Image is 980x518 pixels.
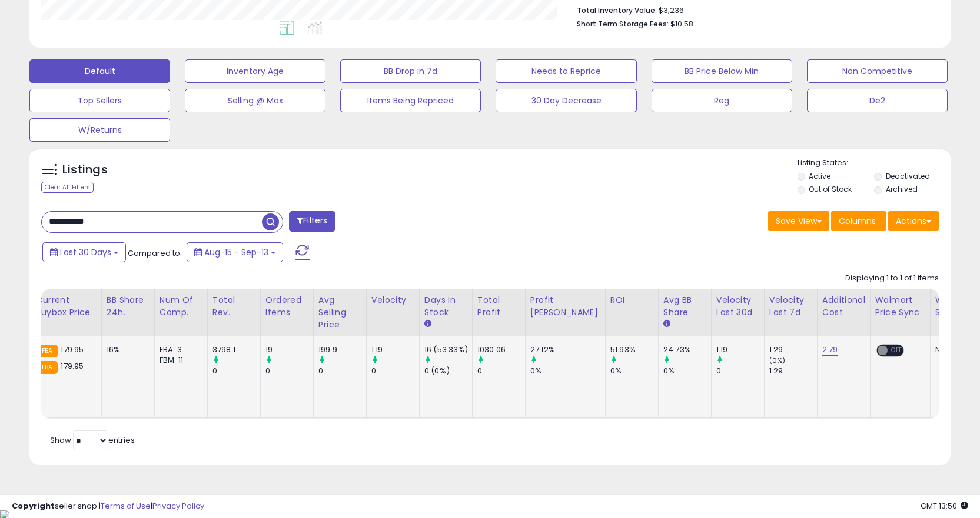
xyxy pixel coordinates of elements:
[716,366,764,376] div: 0
[107,345,145,355] div: 16%
[477,345,525,355] div: 1030.06
[798,158,951,169] p: Listing States:
[371,294,414,306] div: Velocity
[822,344,838,356] a: 2.79
[769,356,786,365] small: (0%)
[663,366,711,376] div: 0%
[822,294,865,319] div: Additional Cost
[160,294,202,319] div: Num of Comp.
[12,500,55,512] strong: Copyright
[807,59,948,83] button: Non Competitive
[921,500,968,512] span: 2025-10-14 13:50 GMT
[265,345,313,355] div: 19
[61,344,84,355] span: 179.95
[477,366,525,376] div: 0
[768,211,829,231] button: Save View
[12,501,204,512] div: seller snap | |
[831,211,886,231] button: Columns
[496,59,636,83] button: Needs to Reprice
[265,294,308,319] div: Ordered Items
[652,89,792,112] button: Reg
[160,355,198,366] div: FBM: 11
[577,5,657,15] b: Total Inventory Value:
[318,294,361,331] div: Avg Selling Price
[886,171,930,181] label: Deactivated
[29,59,170,83] button: Default
[160,345,198,355] div: FBA: 3
[496,89,636,112] button: 30 Day Decrease
[769,366,817,376] div: 1.29
[577,19,669,29] b: Short Term Storage Fees:
[935,294,973,319] div: Walmart SKU
[60,246,111,258] span: Last 30 Days
[424,345,472,355] div: 16 (53.33%)
[265,366,313,376] div: 0
[36,361,58,374] small: FBA
[187,242,283,262] button: Aug-15 - Sep-13
[101,500,151,512] a: Terms of Use
[212,294,255,319] div: Total Rev.
[36,294,97,319] div: Current Buybox Price
[670,18,693,29] span: $10.58
[886,184,918,194] label: Archived
[888,211,939,231] button: Actions
[50,435,135,446] span: Show: entries
[845,273,939,284] div: Displaying 1 to 1 of 1 items
[530,294,600,319] div: Profit [PERSON_NAME]
[875,294,925,319] div: Walmart Price Sync
[888,346,906,356] span: OFF
[577,2,930,16] li: $3,236
[807,89,948,112] button: De2
[318,366,366,376] div: 0
[29,118,170,142] button: W/Returns
[809,184,852,194] label: Out of Stock
[340,89,481,112] button: Items Being Repriced
[185,59,325,83] button: Inventory Age
[424,319,431,329] small: Days In Stock.
[41,182,94,193] div: Clear All Filters
[935,345,969,355] div: N/A
[107,294,150,319] div: BB Share 24h.
[652,59,792,83] button: BB Price Below Min
[809,171,830,181] label: Active
[716,294,759,319] div: Velocity Last 30d
[716,345,764,355] div: 1.19
[42,242,126,262] button: Last 30 Days
[289,211,335,232] button: Filters
[204,246,268,258] span: Aug-15 - Sep-13
[769,345,817,355] div: 1.29
[663,294,706,319] div: Avg BB Share
[477,294,520,319] div: Total Profit
[839,215,876,227] span: Columns
[152,500,204,512] a: Privacy Policy
[29,89,170,112] button: Top Sellers
[128,248,182,259] span: Compared to:
[610,366,658,376] div: 0%
[663,319,670,329] small: Avg BB Share.
[212,345,260,355] div: 3798.1
[371,366,419,376] div: 0
[769,294,812,319] div: Velocity Last 7d
[340,59,481,83] button: BB Drop in 7d
[185,89,325,112] button: Selling @ Max
[212,366,260,376] div: 0
[36,345,58,357] small: FBA
[318,345,366,355] div: 199.9
[530,345,605,355] div: 27.12%
[62,162,108,178] h5: Listings
[424,294,467,319] div: Days In Stock
[663,345,711,355] div: 24.73%
[61,360,84,372] span: 179.95
[371,345,419,355] div: 1.19
[530,366,605,376] div: 0%
[424,366,472,376] div: 0 (0%)
[610,294,653,306] div: ROI
[610,345,658,355] div: 51.93%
